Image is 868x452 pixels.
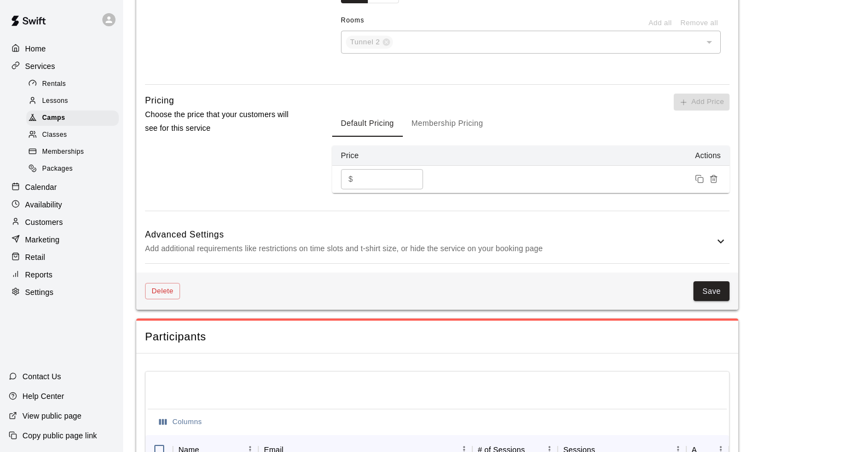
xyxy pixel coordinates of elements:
span: Lessons [42,96,68,107]
a: Retail [9,249,114,265]
div: Memberships [26,144,119,160]
span: Camps [42,113,65,124]
a: Reports [9,266,114,283]
span: Classes [42,130,67,141]
div: Packages [26,161,119,177]
p: Calendar [25,182,57,193]
button: Remove price [707,172,721,186]
p: View public page [22,410,82,421]
a: Calendar [9,179,114,195]
button: Default Pricing [332,111,403,137]
span: Rentals [42,79,66,90]
span: Rooms [341,16,364,24]
p: Marketing [25,234,60,245]
button: Save [693,281,730,302]
button: Delete [145,283,180,300]
a: Services [9,58,114,74]
div: Rentals [26,77,119,92]
p: Choose the price that your customers will see for this service [145,108,297,135]
a: Settings [9,284,114,300]
h6: Pricing [145,94,174,108]
a: Packages [26,161,123,178]
p: Home [25,43,46,54]
th: Price [332,146,442,166]
a: Lessons [26,92,123,109]
h6: Advanced Settings [145,228,714,242]
div: Lessons [26,94,119,109]
button: Duplicate price [692,172,707,186]
a: Camps [26,110,123,127]
p: Contact Us [22,371,61,382]
span: Participants [145,329,730,344]
p: Customers [25,217,63,228]
a: Home [9,40,114,57]
p: Settings [25,287,54,298]
div: Advanced SettingsAdd additional requirements like restrictions on time slots and t-shirt size, or... [145,220,730,263]
p: Retail [25,252,45,263]
p: Services [25,61,55,72]
p: Add additional requirements like restrictions on time slots and t-shirt size, or hide the service... [145,242,714,256]
p: Availability [25,199,62,210]
button: Membership Pricing [403,111,492,137]
a: Marketing [9,231,114,248]
span: Packages [42,164,73,175]
a: Rentals [26,76,123,92]
a: Classes [26,127,123,144]
th: Actions [442,146,730,166]
a: Availability [9,196,114,213]
a: Customers [9,214,114,230]
button: Select columns [157,414,205,431]
span: Memberships [42,147,84,158]
a: Memberships [26,144,123,161]
div: Classes [26,128,119,143]
p: Copy public page link [22,430,97,441]
p: Reports [25,269,53,280]
p: $ [349,173,353,185]
p: Help Center [22,391,64,402]
div: Camps [26,111,119,126]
